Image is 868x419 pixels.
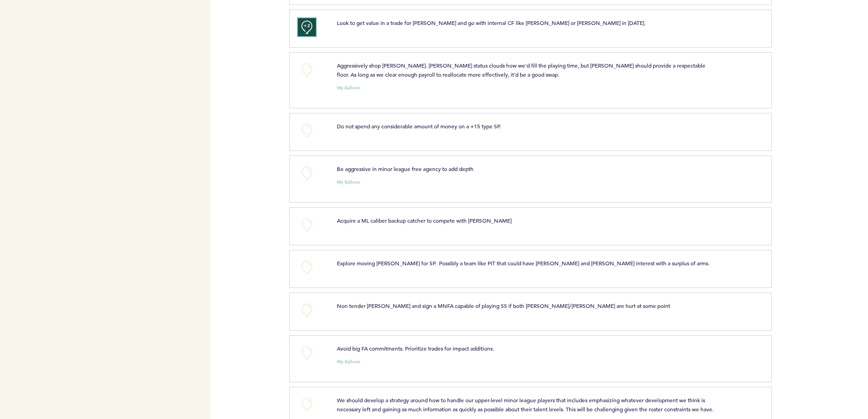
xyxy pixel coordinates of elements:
small: My Balloon [337,180,360,185]
button: +2 [298,18,316,36]
span: We should develop a strategy around how to handle our upper-level minor league players that inclu... [337,396,714,413]
span: +2 [304,21,310,30]
span: Look to get value in a trade for [PERSON_NAME] and go with internal CF like [PERSON_NAME] or [PER... [337,19,646,26]
span: Avoid big FA commitments. Prioritize trades for impact additions. [337,345,494,352]
span: Be aggressive in minor league free agency to add depth [337,165,473,172]
span: Aggressively shop [PERSON_NAME]. [PERSON_NAME] status clouds how we'd fill the playing time, but ... [337,62,707,78]
span: Do not spend any considerable amount of money on a +15 type SP. [337,122,501,130]
small: My Balloon [337,360,360,364]
small: My Balloon [337,86,360,90]
span: Explore moving [PERSON_NAME] for SP. Possibly a team like PIT that could have [PERSON_NAME] and [... [337,259,710,267]
span: Non tender [PERSON_NAME] and sign a MNFA capable of playing SS if both [PERSON_NAME]/[PERSON_NAME... [337,302,670,309]
span: Acquire a ML caliber backup catcher to compete with [PERSON_NAME] [337,217,512,224]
